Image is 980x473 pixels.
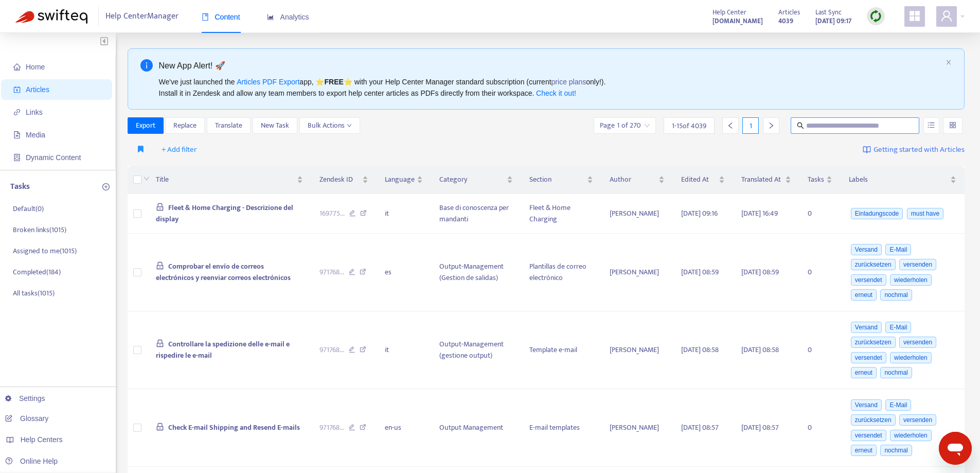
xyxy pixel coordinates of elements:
span: 1 - 15 of 4039 [672,120,706,131]
span: appstore [908,10,921,22]
span: down [347,123,352,128]
button: Bulk Actionsdown [299,117,360,134]
a: Articles PDF Export [237,78,299,86]
button: close [946,59,952,66]
span: Einladungscode [851,208,903,219]
div: 1 [742,117,759,134]
div: We've just launched the app, ⭐ ⭐️ with your Help Center Manager standard subscription (current on... [159,76,942,99]
th: Category [431,166,521,194]
th: Labels [841,166,965,194]
th: Title [148,166,311,194]
span: Author [610,174,656,185]
span: zurücksetzen [851,259,896,270]
strong: [DOMAIN_NAME] [712,15,763,27]
span: wiederholen [890,430,932,441]
span: Versand [851,399,882,411]
span: Language [385,174,415,185]
span: [DATE] 08:59 [741,266,779,278]
span: must have [907,208,943,219]
span: Home [26,63,45,71]
span: nochmal [880,445,912,456]
span: 971768 ... [319,267,344,278]
span: account-book [13,86,21,93]
span: versendet [851,274,886,286]
span: Last Sync [815,7,842,18]
span: Bulk Actions [308,120,352,131]
img: image-link [863,146,871,154]
span: Help Center [712,7,746,18]
span: home [13,63,21,71]
td: Template e-mail [521,311,601,389]
a: price plans [551,78,586,86]
img: sync.dc5367851b00ba804db3.png [869,10,882,23]
span: versendet [851,352,886,363]
span: Title [156,174,294,185]
span: Links [26,108,43,116]
b: FREE [324,78,343,86]
button: New Task [253,117,297,134]
span: zurücksetzen [851,414,896,426]
iframe: Schaltfläche zum Öffnen des Messaging-Fensters [939,432,972,465]
span: Zendesk ID [319,174,361,185]
img: Swifteq [15,9,87,24]
td: en-us [377,389,431,467]
span: Translated At [741,174,783,185]
span: erneut [851,289,877,301]
th: Section [521,166,601,194]
a: Settings [5,394,45,402]
td: Output-Management (Gestion de salidas) [431,234,521,311]
td: it [377,194,431,234]
span: + Add filter [162,144,197,156]
span: Versand [851,244,882,255]
span: erneut [851,445,877,456]
p: Completed ( 184 ) [13,267,61,277]
td: Base di conoscenza per mandanti [431,194,521,234]
span: nochmal [880,367,912,378]
button: Replace [165,117,205,134]
span: Analytics [267,13,309,21]
span: Labels [849,174,948,185]
span: erneut [851,367,877,378]
td: 0 [799,311,841,389]
th: Author [601,166,673,194]
th: Zendesk ID [311,166,377,194]
span: Fleet & Home Charging - Descrizione del display [156,202,293,225]
span: Articles [778,7,800,18]
span: versendet [851,430,886,441]
span: Media [26,131,45,139]
span: lock [156,423,164,431]
span: [DATE] 08:58 [681,344,719,356]
span: area-chart [267,13,274,21]
p: Broken links ( 1015 ) [13,224,66,235]
td: it [377,311,431,389]
td: Plantillas de correo electrónico [521,234,601,311]
a: [DOMAIN_NAME] [712,15,763,27]
p: Assigned to me ( 1015 ) [13,246,77,256]
td: 0 [799,234,841,311]
span: Comprobar el envío de correos electrónicos y reenviar correos electrónicos [156,260,291,284]
span: [DATE] 08:57 [741,422,779,433]
span: New Task [261,120,289,131]
td: [PERSON_NAME] [601,234,673,311]
button: Translate [207,117,251,134]
span: down [144,176,150,182]
th: Tasks [799,166,841,194]
span: book [202,13,209,21]
span: Articles [26,85,49,94]
p: All tasks ( 1015 ) [13,288,55,299]
span: close [946,59,952,65]
span: zurücksetzen [851,337,896,348]
span: Getting started with Articles [874,144,965,156]
span: Versand [851,322,882,333]
span: nochmal [880,289,912,301]
span: 971768 ... [319,422,344,433]
div: New App Alert! 🚀 [159,59,942,72]
strong: 4039 [778,15,793,27]
span: 971768 ... [319,344,344,356]
td: E-mail templates [521,389,601,467]
th: Translated At [733,166,799,194]
th: Edited At [673,166,733,194]
button: Export [128,117,164,134]
span: Dynamic Content [26,153,81,162]
span: versenden [899,337,936,348]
